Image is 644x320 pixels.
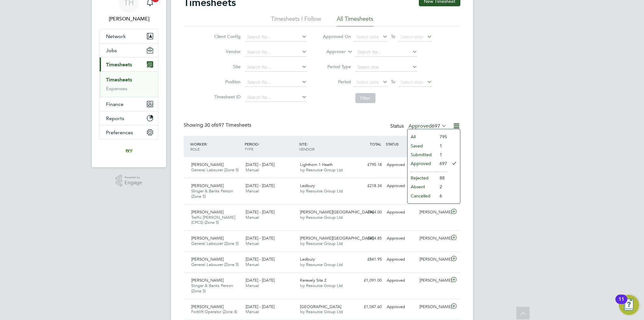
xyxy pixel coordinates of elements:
[190,146,200,152] span: ROLE
[417,275,450,286] div: [PERSON_NAME]
[191,283,233,294] span: Slinger & Banks Person (Zone 5)
[246,283,259,288] span: Manual
[245,146,253,152] span: TYPE
[300,188,343,194] span: Ivy Resource Group Ltd
[352,254,384,265] div: £841.95
[191,215,235,225] span: Traffic [PERSON_NAME] (CPCS) (Zone 5)
[370,141,381,146] span: TOTAL
[191,241,239,246] span: General Labourer (Zone 5)
[191,309,237,314] span: Forklift Operator (Zone 4)
[106,101,124,107] span: Finance
[300,241,343,246] span: Ivy Resource Group Ltd
[100,29,158,43] button: Network
[300,183,315,188] span: Ledbury
[300,235,374,241] span: [PERSON_NAME][GEOGRAPHIC_DATA]
[356,34,379,40] span: Select date
[189,138,243,155] div: WORKER
[408,141,436,150] li: Saved
[124,146,134,156] img: ivyresourcegroup-logo-retina.png
[191,183,224,188] span: [PERSON_NAME]
[300,283,343,288] span: Ivy Resource Group Ltd
[436,182,447,191] li: 2
[246,241,259,246] span: Manual
[125,180,142,185] span: Engage
[417,254,450,265] div: [PERSON_NAME]
[212,64,241,69] label: Site
[106,86,127,91] a: Expenses
[300,215,343,220] span: Ivy Resource Group Ltd
[619,299,624,307] div: 11
[352,160,384,170] div: £795.18
[352,302,384,312] div: £1,047.60
[436,132,447,141] li: 795
[246,209,275,215] span: [DATE] - [DATE]
[619,295,639,315] button: Open Resource Center, 11 new notifications
[390,122,448,131] div: Status
[384,302,417,312] div: Approved
[191,235,224,241] span: [PERSON_NAME]
[245,48,307,57] input: Search for...
[417,207,450,218] div: [PERSON_NAME]
[100,97,158,111] button: Finance
[384,233,417,244] div: Approved
[191,262,239,267] span: General Labourer (Zone 5)
[246,215,259,220] span: Manual
[389,32,397,41] span: To
[246,188,259,194] span: Manual
[206,141,208,146] span: /
[300,278,326,283] span: Keresely Site 2
[323,34,351,39] label: Approved On
[384,160,417,170] div: Approved
[384,181,417,191] div: Approved
[436,174,447,182] li: 88
[432,123,440,129] span: 697
[245,63,307,72] input: Search for...
[300,162,333,167] span: Lighthorn 1 Heath
[408,132,436,141] li: All
[191,167,239,173] span: General Labourer (Zone 5)
[352,233,384,244] div: £654.85
[116,175,142,187] a: Powered byEngage
[258,141,259,146] span: /
[191,278,224,283] span: [PERSON_NAME]
[408,159,436,168] li: Approved
[106,33,126,39] span: Network
[384,275,417,286] div: Approved
[408,123,447,129] label: Approved
[191,188,233,199] span: Slinger & Banks Person (Zone 5)
[246,235,275,241] span: [DATE] - [DATE]
[384,207,417,218] div: Approved
[307,141,308,146] span: /
[300,167,343,173] span: Ivy Resource Group Ltd
[417,302,450,312] div: [PERSON_NAME]
[204,122,216,128] span: 30 of
[300,262,343,267] span: Ivy Resource Group Ltd
[245,78,307,87] input: Search for...
[271,15,321,26] li: Timesheets I Follow
[299,146,314,152] span: VENDOR
[300,257,315,262] span: Ledbury
[356,79,379,85] span: Select date
[352,181,384,191] div: £218.34
[243,138,297,155] div: PERIOD
[436,191,447,200] li: 6
[246,278,275,283] span: [DATE] - [DATE]
[384,254,417,265] div: Approved
[408,191,436,200] li: Cancelled
[352,207,384,218] div: £964.00
[212,49,241,54] label: Vendor
[401,34,423,40] span: Select date
[337,15,373,26] li: All Timesheets
[106,62,132,68] span: Timesheets
[317,49,346,55] label: Approver
[408,150,436,159] li: Submitted
[355,63,417,72] input: Select one
[191,257,224,262] span: [PERSON_NAME]
[436,159,447,168] li: 697
[106,115,124,121] span: Reports
[352,275,384,286] div: £1,091.00
[212,34,241,39] label: Client Config
[204,122,251,128] span: 697 Timesheets
[401,79,423,85] span: Select date
[355,93,375,103] button: Filter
